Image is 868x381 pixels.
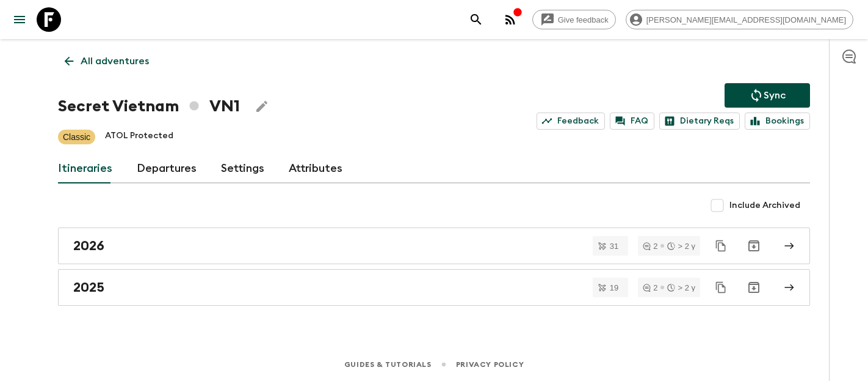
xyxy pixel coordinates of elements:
[58,94,240,119] h1: Secret Vietnam VN1
[602,242,626,250] span: 31
[742,275,766,300] button: Archive
[725,83,810,108] button: Sync adventure departures to the booking engine
[667,242,695,250] div: > 2 y
[537,113,605,130] a: Feedback
[602,284,626,292] span: 19
[643,284,657,292] div: 2
[456,358,524,371] a: Privacy Policy
[73,238,104,254] h2: 2026
[764,88,786,103] p: Sync
[742,234,766,258] button: Archive
[58,49,156,73] a: All adventures
[745,113,810,130] a: Bookings
[640,15,853,24] span: [PERSON_NAME][EMAIL_ADDRESS][DOMAIN_NAME]
[289,154,342,183] a: Attributes
[58,154,112,183] a: Itineraries
[710,235,732,257] button: Duplicate
[105,130,173,144] p: ATOL Protected
[7,7,32,32] button: menu
[73,279,104,295] h2: 2025
[532,10,616,29] a: Give feedback
[667,284,695,292] div: > 2 y
[626,10,853,29] div: [PERSON_NAME][EMAIL_ADDRESS][DOMAIN_NAME]
[643,242,657,250] div: 2
[464,7,488,32] button: search adventures
[137,154,197,183] a: Departures
[81,54,149,68] p: All adventures
[63,131,90,143] p: Classic
[58,269,810,306] a: 2025
[58,227,810,264] a: 2026
[221,154,264,183] a: Settings
[729,199,800,212] span: Include Archived
[344,358,432,371] a: Guides & Tutorials
[551,15,615,24] span: Give feedback
[710,276,732,298] button: Duplicate
[250,94,274,119] button: Edit Adventure Title
[659,113,740,130] a: Dietary Reqs
[610,113,654,130] a: FAQ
